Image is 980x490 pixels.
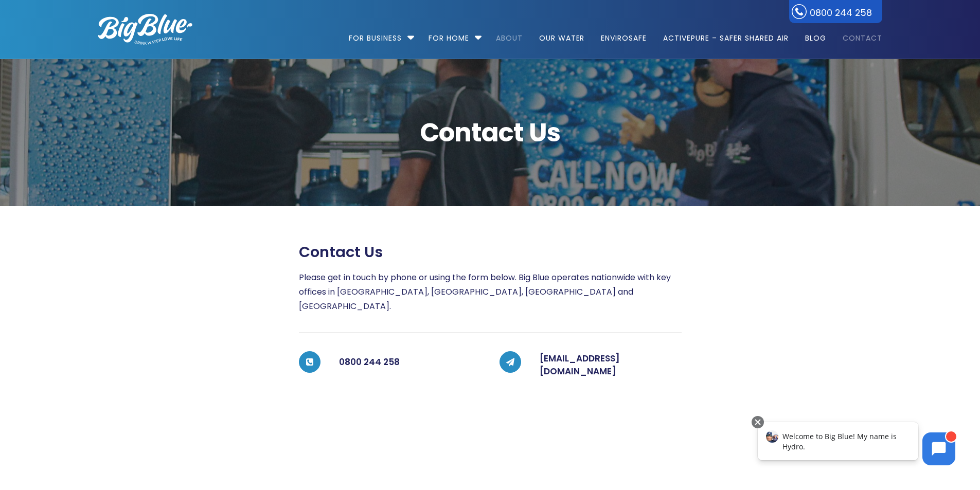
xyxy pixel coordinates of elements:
[299,243,383,261] span: Contact us
[339,352,481,373] h5: 0800 244 258
[98,120,882,146] span: Contact Us
[299,270,682,314] p: Please get in touch by phone or using the form below. Big Blue operates nationwide with key offic...
[98,14,192,45] img: logo
[747,414,966,476] iframe: Chatbot
[540,352,620,378] a: [EMAIL_ADDRESS][DOMAIN_NAME]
